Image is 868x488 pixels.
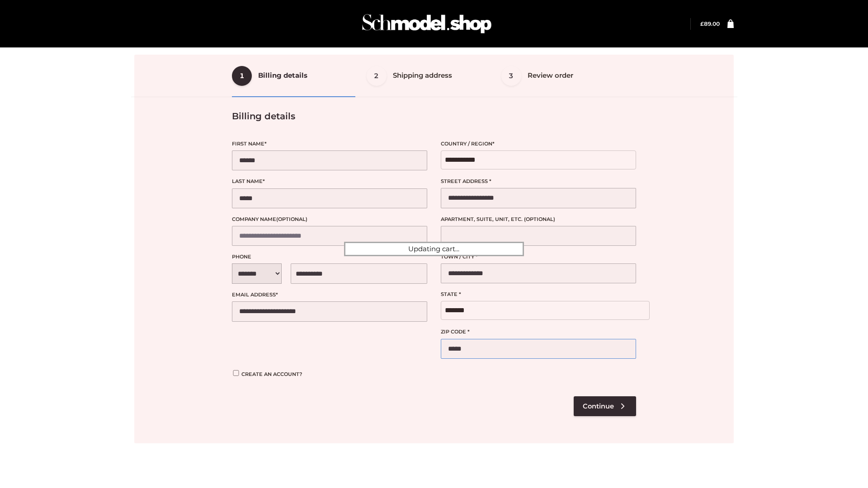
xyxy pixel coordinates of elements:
a: £89.00 [700,20,720,27]
img: Schmodel Admin 964 [359,6,495,42]
div: Updating cart... [344,242,524,256]
span: £ [700,20,704,27]
bdi: 89.00 [700,20,720,27]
